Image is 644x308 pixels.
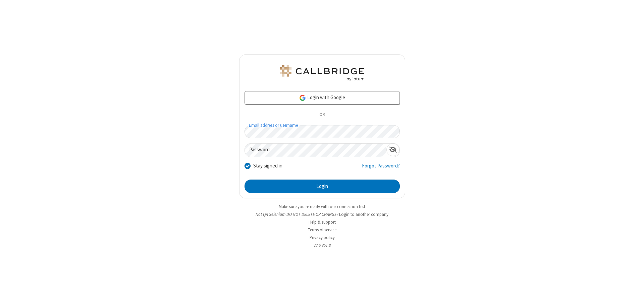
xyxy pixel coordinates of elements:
input: Password [245,144,386,157]
a: Terms of service [308,227,336,233]
a: Forgot Password? [362,162,400,175]
input: Email address or username [245,125,400,138]
button: Login to another company [339,211,388,218]
span: OR [317,110,327,120]
div: Show password [386,144,399,156]
img: QA Selenium DO NOT DELETE OR CHANGE [278,65,366,81]
button: Login [245,180,400,193]
img: google-icon.png [299,94,306,102]
iframe: Chat [627,291,639,303]
a: Login with Google [245,91,400,105]
a: Help & support [309,219,336,225]
li: v2.6.351.8 [239,242,405,248]
a: Make sure you're ready with our connection test [279,204,365,209]
a: Privacy policy [310,235,335,240]
li: Not QA Selenium DO NOT DELETE OR CHANGE? [239,211,405,218]
label: Stay signed in [253,162,282,170]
